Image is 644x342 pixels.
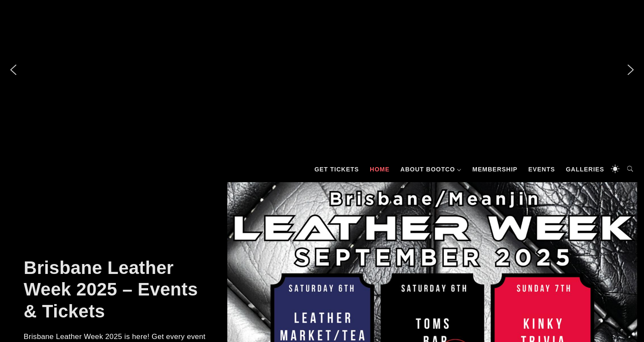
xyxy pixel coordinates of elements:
img: next arrow [624,63,638,77]
a: Home [365,156,394,182]
a: Brisbane Leather Week 2025 – Events & Tickets [24,258,198,321]
a: About BootCo [396,156,466,182]
a: Events [524,156,559,182]
a: Galleries [561,156,608,182]
a: Membership [468,156,522,182]
a: GET TICKETS [310,156,363,182]
img: previous arrow [6,63,20,77]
